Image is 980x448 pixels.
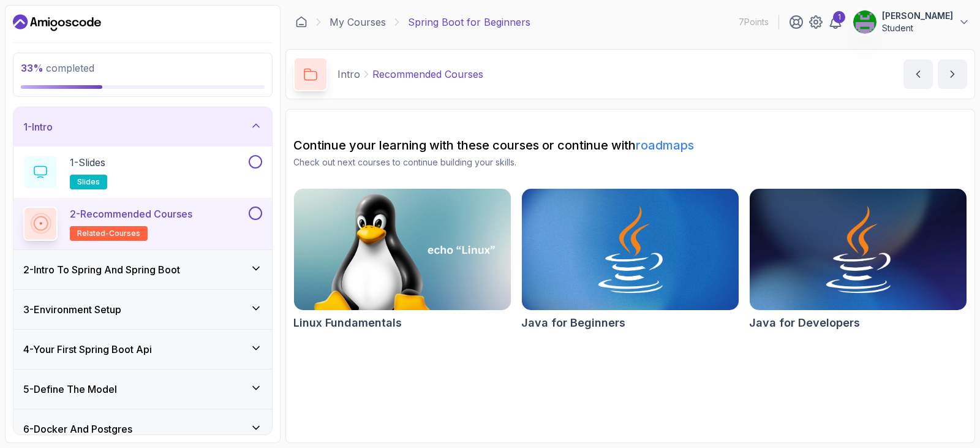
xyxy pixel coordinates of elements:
h3: 1 - Intro [23,120,53,134]
button: 1-Intro [13,107,272,146]
p: Student [882,22,953,34]
button: 5-Define The Model [13,370,272,409]
h3: 5 - Define The Model [23,382,117,397]
button: user profile image[PERSON_NAME]Student [853,10,970,34]
button: previous content [903,59,933,89]
button: 4-Your First Spring Boot Api [13,330,272,369]
h3: 3 - Environment Setup [23,302,121,317]
button: next content [938,59,967,89]
h3: 4 - Your First Spring Boot Api [23,342,152,357]
a: roadmaps [636,138,694,153]
span: 33 % [21,62,43,74]
a: Java for Beginners cardJava for Beginners [521,188,739,332]
p: Recommended Courses [372,67,483,82]
p: Spring Boot for Beginners [408,15,530,29]
iframe: chat widget [929,399,968,436]
a: Dashboard [13,13,101,32]
button: 3-Environment Setup [13,290,272,329]
a: 1 [828,15,843,29]
h3: 6 - Docker And Postgres [23,422,132,436]
a: My Courses [330,15,386,29]
iframe: chat widget [747,138,968,393]
span: slides [77,177,100,187]
img: user profile image [853,10,876,34]
p: Check out next courses to continue building your skills. [293,156,967,169]
p: [PERSON_NAME] [882,10,953,22]
p: 2 - Recommended Courses [70,207,192,221]
h2: Linux Fundamentals [293,314,402,332]
button: 2-Recommended Coursesrelated-courses [23,207,262,241]
h2: Continue your learning with these courses or continue with [293,137,967,154]
a: Dashboard [295,16,307,28]
button: 2-Intro To Spring And Spring Boot [13,250,272,289]
div: 1 [833,11,845,23]
p: Intro [337,67,360,82]
button: 1-Slidesslides [23,155,262,189]
img: Linux Fundamentals card [294,189,511,310]
img: Java for Beginners card [522,189,739,310]
span: completed [21,62,94,74]
p: 1 - Slides [70,155,105,170]
h3: 2 - Intro To Spring And Spring Boot [23,262,180,277]
span: related-courses [77,229,140,238]
p: 7 Points [739,16,769,28]
a: Linux Fundamentals cardLinux Fundamentals [293,188,511,332]
h2: Java for Beginners [521,314,625,332]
